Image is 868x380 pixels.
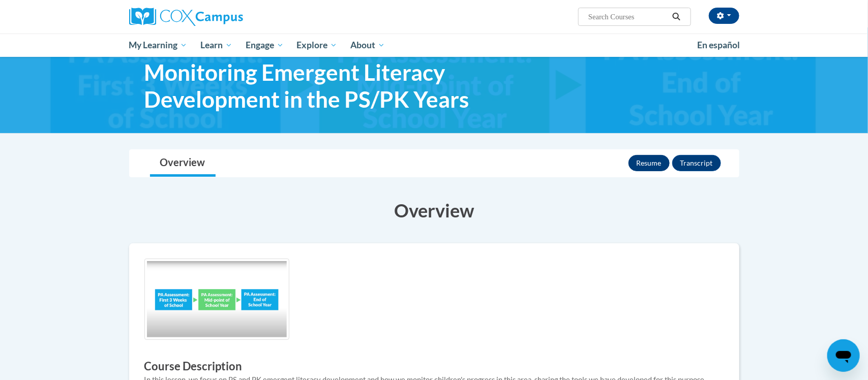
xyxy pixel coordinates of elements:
[144,59,495,113] span: Monitoring Emergent Literacy Development in the PS/PK Years
[698,40,740,50] span: En español
[129,198,739,223] h3: Overview
[144,359,724,374] h3: Course Description
[246,39,284,51] span: Engage
[150,150,216,177] a: Overview
[827,339,860,372] iframe: Button to launch messaging window
[144,259,289,340] img: Course logo image
[628,155,670,171] button: Resume
[344,34,392,57] a: About
[709,8,739,24] button: Account Settings
[129,8,243,26] img: Cox Campus
[691,35,747,56] a: En español
[129,39,187,51] span: My Learning
[669,11,684,23] button: Search
[350,39,385,51] span: About
[587,11,669,23] input: Search Courses
[290,34,344,57] a: Explore
[239,34,290,57] a: Engage
[296,39,337,51] span: Explore
[129,8,322,26] a: Cox Campus
[200,39,232,51] span: Learn
[672,155,721,171] button: Transcript
[194,34,239,57] a: Learn
[123,34,194,57] a: My Learning
[114,34,755,57] div: Main menu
